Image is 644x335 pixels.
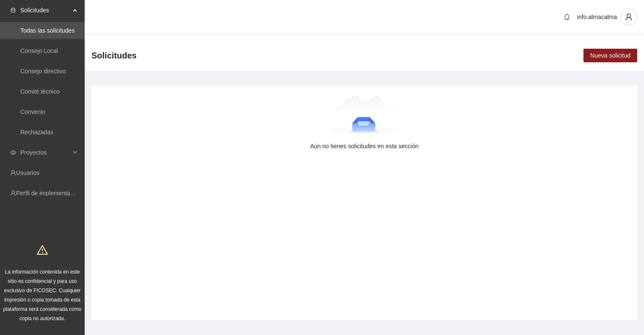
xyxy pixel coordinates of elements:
a: Usuarios [16,169,39,176]
span: La información contenida en este sitio es confidencial y para uso exclusivo de FICOSEC. Cualquier... [3,269,82,321]
span: eye [10,150,16,155]
a: Consejo directivo [20,68,66,75]
img: Aún no tienes solicitudes en esta sección [330,96,399,138]
span: inbox [10,7,16,13]
button: user [620,8,637,25]
a: Todas las solicitudes [20,27,75,34]
a: Convenio [20,108,45,115]
span: warning [37,244,48,255]
span: Proyectos [20,144,70,161]
button: bell [560,10,574,24]
a: Consejo Local [20,47,58,54]
a: Perfil de implementadora [16,190,82,197]
button: Nueva solicitud [583,49,637,62]
span: user [621,13,637,21]
div: Aún no tienes solicitudes en esta sección [105,141,624,151]
a: Comité técnico [20,88,60,95]
span: bell [561,14,573,20]
span: Solicitudes [91,49,137,62]
span: Nueva solicitud [590,51,630,60]
span: Solicitudes [20,2,70,19]
span: info.almacalma [577,14,617,20]
a: Rechazadas [20,129,53,136]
